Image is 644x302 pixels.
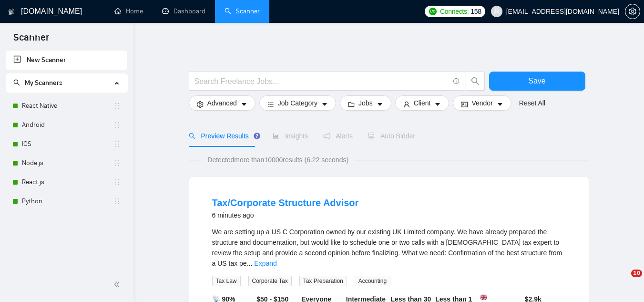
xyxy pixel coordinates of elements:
[254,260,276,267] a: Expand
[340,95,391,111] button: folderJobscaret-down
[395,95,450,111] button: userClientcaret-down
[212,228,562,267] span: We are setting up a US C Corporation owned by our existing UK Limited company. We have already pr...
[377,101,383,108] span: caret-down
[194,75,449,87] input: Search Freelance Jobs...
[22,96,113,115] a: React Native
[189,95,256,111] button: settingAdvancedcaret-down
[212,198,359,208] a: Tax/Corporate Structure Advisor
[253,132,261,140] div: Tooltip anchor
[519,98,545,108] a: Reset All
[348,101,355,108] span: folder
[497,101,503,108] span: caret-down
[493,8,500,15] span: user
[489,72,585,91] button: Save
[278,98,317,108] span: Job Category
[466,72,485,91] button: search
[631,270,642,277] span: 10
[323,132,353,140] span: Alerts
[440,6,469,17] span: Connects:
[13,79,62,87] span: My Scanners
[22,115,113,135] a: Android
[113,121,121,129] span: holder
[113,159,121,167] span: holder
[197,101,204,108] span: setting
[453,78,460,84] span: info-circle
[429,8,437,15] img: upwork-logo.png
[8,4,15,20] img: logo
[453,95,511,111] button: idcardVendorcaret-down
[273,132,308,140] span: Insights
[225,7,260,15] a: searchScanner
[466,77,484,85] span: search
[528,75,545,87] span: Save
[434,101,441,108] span: caret-down
[22,135,113,154] a: IOS
[471,98,492,108] span: Vendor
[625,8,640,15] span: setting
[6,96,127,115] li: React Native
[113,280,123,289] span: double-left
[321,101,328,108] span: caret-down
[212,276,241,286] span: Tax Law
[114,7,143,15] a: homeHome
[299,276,347,286] span: Tax Preparation
[6,173,127,192] li: React.js
[212,209,359,221] div: 6 minutes ago
[414,98,431,108] span: Client
[113,140,121,148] span: holder
[612,270,634,292] iframe: Intercom live chat
[355,276,390,286] span: Accounting
[368,133,375,139] span: robot
[267,101,274,108] span: bars
[189,132,257,140] span: Preview Results
[6,192,127,211] li: Python
[25,79,62,87] span: My Scanners
[113,102,121,110] span: holder
[6,51,127,70] li: New Scanner
[22,173,113,192] a: React.js
[461,101,468,108] span: idcard
[6,154,127,173] li: Node.js
[207,98,237,108] span: Advanced
[358,98,373,108] span: Jobs
[259,95,336,111] button: barsJob Categorycaret-down
[470,6,481,17] span: 158
[6,135,127,154] li: IOS
[201,155,355,165] span: Detected more than 10000 results (6.22 seconds)
[625,4,640,19] button: setting
[212,227,566,269] div: We are setting up a US C Corporation owned by our existing UK Limited company. We have already pr...
[480,294,487,301] img: 🇬🇧
[6,115,127,135] li: Android
[113,178,121,186] span: holder
[248,276,292,286] span: Corporate Tax
[13,79,20,86] span: search
[625,8,640,15] a: setting
[403,101,410,108] span: user
[323,133,330,139] span: notification
[368,132,415,140] span: Auto Bidder
[22,154,113,173] a: Node.js
[162,7,205,15] a: dashboardDashboard
[13,51,120,70] a: New Scanner
[273,133,279,139] span: area-chart
[241,101,247,108] span: caret-down
[247,260,253,267] span: ...
[22,192,113,211] a: Python
[113,198,121,205] span: holder
[189,133,195,139] span: search
[6,31,57,51] span: Scanner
